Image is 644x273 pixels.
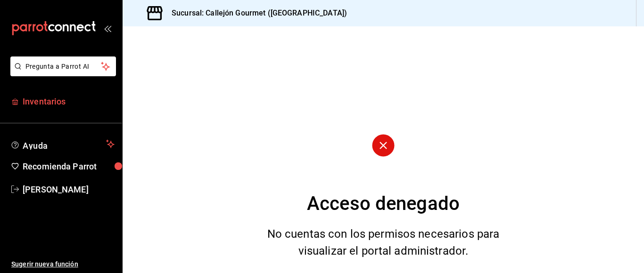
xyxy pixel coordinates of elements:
[23,183,115,196] span: [PERSON_NAME]
[23,160,115,173] span: Recomienda Parrot
[256,225,512,259] div: No cuentas con los permisos necesarios para visualizar el portal administrador.
[23,138,102,150] span: Ayuda
[307,190,460,218] div: Acceso denegado
[164,8,347,19] h3: Sucursal: Callejón Gourmet ([GEOGRAPHIC_DATA])
[25,62,101,72] span: Pregunta a Parrot AI
[23,95,115,108] span: Inventarios
[7,68,116,78] a: Pregunta a Parrot AI
[11,259,115,269] span: Sugerir nueva función
[104,24,111,32] button: open_drawer_menu
[10,56,116,76] button: Pregunta a Parrot AI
